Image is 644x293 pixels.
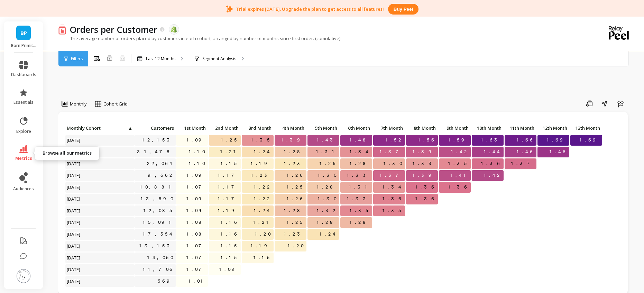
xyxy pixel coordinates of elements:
img: api.shopify.svg [171,26,177,33]
span: Filters [71,56,83,62]
span: 1.08 [185,217,208,228]
span: 1.34 [381,182,405,192]
span: 1.46 [515,147,536,157]
div: Toggle SortBy [176,123,209,134]
span: 1.35 [381,205,405,216]
span: 7th Month [375,125,403,131]
p: 6th Month [340,123,372,133]
span: dashboards [11,72,36,77]
span: 1.24 [252,205,274,216]
p: 8th Month [406,123,438,133]
a: 12,085 [142,205,176,216]
span: 1.69 [545,135,569,145]
span: 1.34 [348,147,372,157]
span: 1.33 [411,158,438,169]
span: 1.15 [219,253,241,263]
span: 1.30 [316,194,339,204]
span: [DATE] [65,276,82,286]
span: 1.23 [283,229,306,239]
span: 1.42 [450,147,471,157]
img: profile picture [17,269,30,283]
a: 10,881 [139,182,176,192]
p: 11th Month [505,123,536,133]
div: Toggle SortBy [134,123,167,134]
span: 9th Month [440,125,469,131]
span: 1.20 [286,241,306,251]
span: 1.59 [447,135,471,145]
p: 1st Month [176,123,208,133]
span: 1.39 [280,135,306,145]
span: 1.23 [283,158,306,169]
span: 1.22 [252,194,274,204]
span: 1.35 [348,205,372,216]
span: Monthly [70,101,87,107]
p: The average number of orders placed by customers in each cohort, arranged by number of months sin... [58,35,340,42]
span: 1.37 [378,147,405,157]
span: 1.19 [249,241,274,251]
span: 1.09 [185,205,208,216]
a: 11,706 [141,264,176,275]
span: 1.15 [219,158,241,169]
span: [DATE] [65,147,82,157]
span: 1.31 [348,182,372,192]
span: 1.41 [449,170,471,181]
span: [DATE] [65,241,82,251]
span: 1.36 [447,182,471,192]
div: Toggle SortBy [570,123,603,134]
span: 1.28 [283,205,306,216]
span: 1.24 [252,147,274,157]
p: Segment Analysis [202,56,236,62]
span: 1.19 [249,158,274,169]
span: 1.17 [217,182,241,192]
span: 11th Month [506,125,534,131]
p: 2nd Month [209,123,241,133]
span: 1.10 [187,147,208,157]
span: 1.28 [348,217,372,228]
span: 1.25 [220,135,241,145]
span: metrics [15,156,32,161]
span: [DATE] [65,194,82,204]
span: 1.36 [414,182,438,192]
span: 1.07 [185,264,208,275]
span: 1.16 [219,229,241,239]
div: Toggle SortBy [65,123,98,134]
a: 569 [156,276,176,286]
p: Born Primitive [11,43,36,48]
span: [DATE] [65,205,82,216]
div: Toggle SortBy [274,123,307,134]
div: Toggle SortBy [373,123,406,134]
span: Cohort Grid [103,101,128,107]
span: 1.37 [510,158,536,169]
span: 1.43 [315,135,339,145]
span: 1.66 [515,135,536,145]
span: [DATE] [65,170,82,181]
span: 13th Month [572,125,600,131]
p: 12th Month [537,123,569,133]
span: 2nd Month [210,125,239,131]
span: 1.69 [578,135,602,145]
div: Toggle SortBy [340,123,373,134]
span: 1.36 [381,194,405,204]
div: Toggle SortBy [537,123,570,134]
span: [DATE] [65,253,82,263]
span: 1.28 [315,182,339,192]
p: 3rd Month [242,123,274,133]
span: 1.26 [285,194,306,204]
span: 1.31 [315,147,339,157]
span: 1.22 [252,182,274,192]
span: 12th Month [539,125,567,131]
span: BP [20,29,27,37]
span: 1.39 [411,147,438,157]
p: Monthly Cohort [65,123,135,133]
span: 1.17 [217,194,241,204]
span: 1.56 [417,135,438,145]
span: 1.33 [346,170,372,181]
span: ▲ [127,125,132,131]
span: 1.36 [414,194,438,204]
a: 17,554 [141,229,176,239]
span: 6th Month [342,125,370,131]
span: 1.35 [250,135,274,145]
span: 1.16 [219,217,241,228]
div: Toggle SortBy [471,123,504,134]
span: 1.19 [217,205,241,216]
